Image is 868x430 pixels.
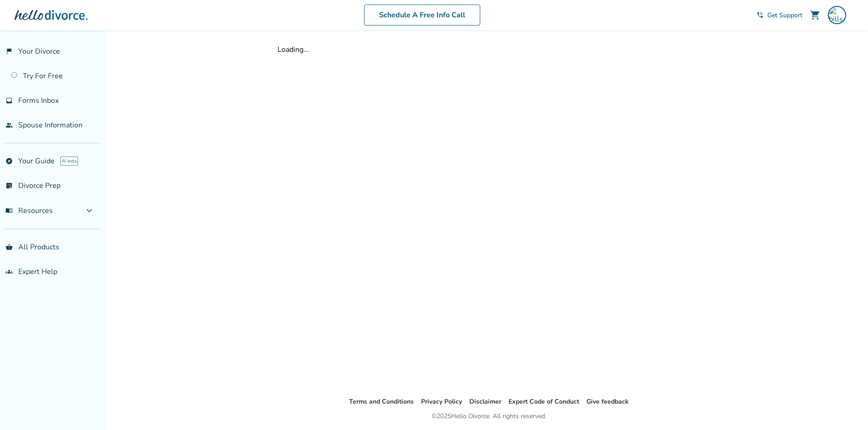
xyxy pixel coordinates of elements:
a: Privacy Policy [421,397,462,406]
span: list_alt_check [5,182,13,189]
span: Resources [5,206,53,216]
div: Loading... [277,45,700,55]
img: bills4craignsusie@comcast.net [828,6,846,24]
a: Schedule A Free Info Call [364,5,480,25]
span: shopping_basket [5,243,13,251]
span: Get Support [767,11,802,20]
span: shopping_cart [810,10,821,20]
span: people [5,121,13,129]
span: groups [5,268,13,275]
span: inbox [5,97,13,104]
span: expand_more [84,205,95,216]
a: Terms and Conditions [349,397,414,406]
span: AI beta [60,157,78,166]
a: Expert Code of Conduct [508,397,579,406]
span: Forms Inbox [18,96,59,106]
li: Give feedback [586,396,629,407]
span: flag_2 [5,48,13,55]
a: phone_in_talkGet Support [756,11,802,20]
div: © 2025 Hello Divorce. All rights reserved. [431,411,546,422]
span: menu_book [5,207,13,214]
span: explore [5,157,13,165]
span: phone_in_talk [756,11,764,19]
li: Disclaimer [469,396,501,407]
